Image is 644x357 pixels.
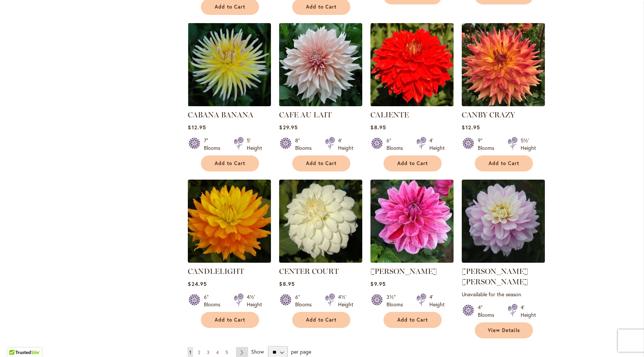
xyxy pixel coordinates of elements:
a: CANDLELIGHT [188,257,271,264]
div: 5½' Height [521,137,536,152]
span: $24.95 [188,280,206,287]
button: Add to Cart [292,312,350,328]
img: CALIENTE [370,23,454,106]
div: 9" Blooms [478,137,499,152]
a: Charlotte Mae [462,257,545,264]
img: CANDLELIGHT [188,180,271,263]
span: $8.95 [279,280,294,287]
a: CALIENTE [370,110,409,119]
div: 4½' Height [247,293,262,308]
a: Canby Crazy [462,101,545,108]
div: 4' Height [429,293,445,308]
div: 4' Height [521,304,536,319]
span: $12.95 [188,124,206,131]
span: Show [251,348,264,355]
span: Add to Cart [215,317,245,323]
p: Unavailable for the season [462,291,545,298]
span: Add to Cart [489,160,519,167]
span: $12.95 [462,124,480,131]
a: View Details [475,322,533,338]
img: Café Au Lait [279,23,362,106]
div: 4" Blooms [478,304,499,319]
span: 3 [207,350,209,355]
button: Add to Cart [383,312,442,328]
a: CANDLELIGHT [188,267,244,276]
div: 7" Blooms [204,137,225,152]
button: Add to Cart [201,155,259,171]
span: Add to Cart [306,317,337,323]
a: Café Au Lait [279,101,362,108]
button: Add to Cart [475,155,533,171]
img: Canby Crazy [462,23,545,106]
a: CANBY CRAZY [462,110,515,119]
div: 8" Blooms [295,137,316,152]
img: CABANA BANANA [188,23,271,106]
span: 1 [189,350,191,355]
button: Add to Cart [201,312,259,328]
a: CAFE AU LAIT [279,110,332,119]
span: Add to Cart [306,4,337,10]
a: CABANA BANANA [188,101,271,108]
span: Add to Cart [306,160,337,167]
div: 6" Blooms [386,137,407,152]
div: 4½' Height [338,293,353,308]
a: CABANA BANANA [188,110,253,119]
a: CHA CHING [370,257,454,264]
img: Charlotte Mae [462,180,545,263]
a: CENTER COURT [279,257,362,264]
a: CALIENTE [370,101,454,108]
div: 6" Blooms [204,293,225,308]
img: CHA CHING [370,180,454,263]
a: [PERSON_NAME] [PERSON_NAME] [462,267,528,286]
button: Add to Cart [292,155,350,171]
span: Add to Cart [215,160,245,167]
span: Add to Cart [397,160,428,167]
a: CENTER COURT [279,267,339,276]
div: 3½" Blooms [386,293,407,308]
span: $8.95 [370,124,386,131]
span: 4 [216,350,219,355]
span: per page [291,348,311,355]
iframe: Launch Accessibility Center [6,331,26,351]
span: $29.95 [279,124,297,131]
span: Add to Cart [215,4,245,10]
span: View Details [488,327,520,334]
div: 4' Height [429,137,445,152]
span: Add to Cart [397,317,428,323]
span: $9.95 [370,280,385,287]
span: 5 [225,350,228,355]
a: [PERSON_NAME] [370,267,437,276]
button: Add to Cart [383,155,442,171]
img: CENTER COURT [279,180,362,263]
div: 6" Blooms [295,293,316,308]
div: 4' Height [338,137,353,152]
span: 2 [198,350,200,355]
div: 5' Height [247,137,262,152]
